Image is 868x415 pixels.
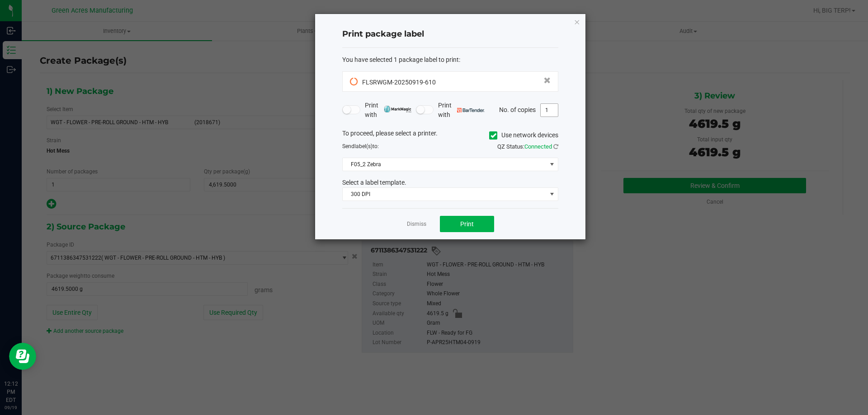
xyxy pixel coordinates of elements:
[342,56,459,63] span: You have selected 1 package label to print
[342,143,379,149] span: Send to:
[350,77,360,86] span: Pending Sync
[440,216,494,232] button: Print
[407,220,426,228] a: Dismiss
[9,343,36,370] iframe: Resource center
[342,28,558,40] h4: Print package label
[354,143,373,149] span: label(s)
[438,101,485,120] span: Print with
[342,55,558,65] div: :
[335,178,565,187] div: Select a label template.
[362,79,436,86] span: FLSRWGM-20250919-610
[365,101,411,120] span: Print with
[335,129,565,142] div: To proceed, please select a printer.
[343,158,547,171] span: F05_2 Zebra
[489,131,558,140] label: Use network devices
[460,220,474,228] span: Print
[499,106,536,113] span: No. of copies
[524,143,552,150] span: Connected
[457,108,485,112] img: bartender.png
[343,188,547,201] span: 300 DPI
[497,143,558,150] span: QZ Status:
[384,106,411,112] img: mark_magic_cybra.png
